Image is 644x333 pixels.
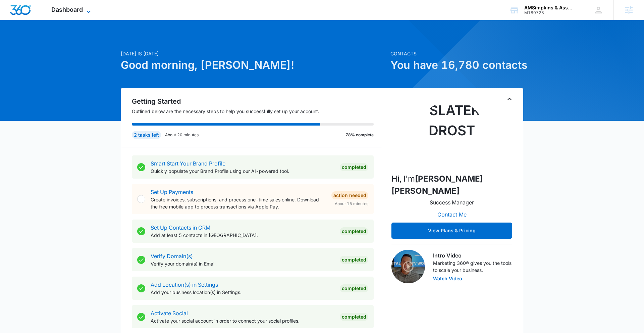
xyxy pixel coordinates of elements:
[524,10,573,15] div: account id
[391,223,512,239] button: View Plans & Pricing
[51,6,83,13] span: Dashboard
[390,57,523,73] h1: You have 16,780 contacts
[151,196,326,210] p: Create invoices, subscriptions, and process one-time sales online. Download the free mobile app t...
[391,173,512,197] p: Hi, I'm
[151,260,334,267] p: Verify your domain(s) in Email.
[151,317,334,324] p: Activate your social account in order to connect your social profiles.
[390,50,523,57] p: Contacts
[151,224,210,231] a: Set Up Contacts in CRM
[340,284,368,292] div: Completed
[25,40,60,44] div: Domain Overview
[132,131,161,139] div: 2 tasks left
[132,108,382,115] p: Outlined below are the necessary steps to help you successfully set up your account.
[121,57,386,73] h1: Good morning, [PERSON_NAME]!
[11,17,16,23] img: website_grey.svg
[11,11,16,16] img: logo_orange.svg
[165,132,199,138] p: About 20 minutes
[505,95,514,103] button: Toggle Collapse
[151,232,334,239] p: Add at least 5 contacts in [GEOGRAPHIC_DATA].
[151,160,225,167] a: Smart Start Your Brand Profile
[132,96,382,106] h2: Getting Started
[345,132,374,138] p: 78% complete
[151,168,334,175] p: Quickly populate your Brand Profile using our AI-powered tool.
[121,50,386,57] p: [DATE] is [DATE]
[430,198,474,206] p: Success Manager
[340,313,368,321] div: Completed
[19,11,33,16] div: v 4.0.25
[340,163,368,171] div: Completed
[391,250,425,283] img: Intro Video
[74,40,113,44] div: Keywords by Traffic
[433,259,512,274] p: Marketing 360® gives you the tools to scale your business.
[335,201,368,207] span: About 15 minutes
[151,289,334,296] p: Add your business location(s) in Settings.
[67,39,72,44] img: tab_keywords_by_traffic_grey.svg
[331,191,368,199] div: Action Needed
[151,253,193,259] a: Verify Domain(s)
[18,39,23,44] img: tab_domain_overview_orange.svg
[524,5,573,10] div: account name
[17,17,74,23] div: Domain: [DOMAIN_NAME]
[151,189,193,195] a: Set Up Payments
[391,174,483,196] strong: [PERSON_NAME] [PERSON_NAME]
[431,206,473,223] button: Contact Me
[340,256,368,264] div: Completed
[433,251,512,259] h3: Intro Video
[418,100,485,168] img: Slater Drost
[151,310,188,317] a: Activate Social
[433,276,462,281] button: Watch Video
[340,227,368,235] div: Completed
[151,281,218,288] a: Add Location(s) in Settings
